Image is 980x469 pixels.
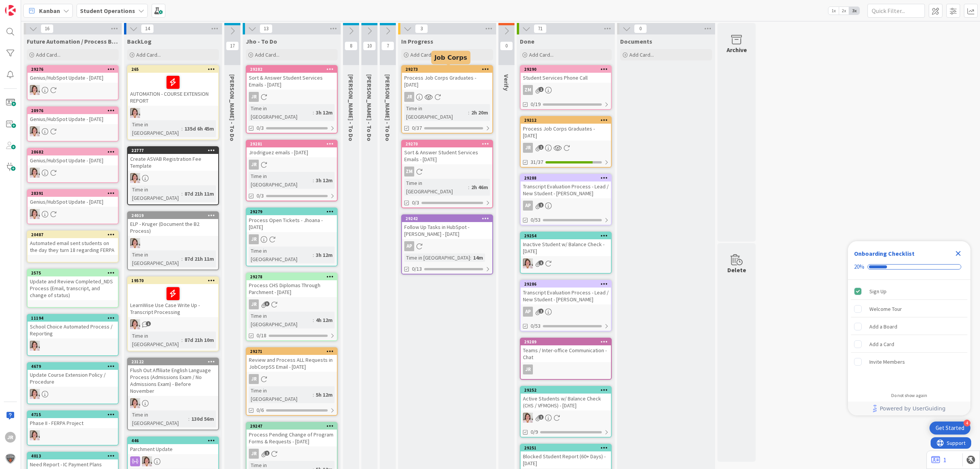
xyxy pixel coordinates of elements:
div: Time in [GEOGRAPHIC_DATA] [404,253,470,262]
div: 29273 [402,66,492,73]
div: 29252 [521,387,611,394]
div: 87d 21h 11m [183,190,216,198]
span: Support [16,1,35,10]
div: 29276Genius/HubSpot Update - [DATE] [28,66,118,83]
span: : [468,183,469,191]
div: Add a Board [869,322,897,331]
div: 29270Sort & Answer Student Services Emails - [DATE] [402,141,492,164]
div: EW [128,173,218,183]
div: Footer [848,402,970,415]
div: 29289 [524,339,611,345]
div: 28682 [31,149,118,155]
div: 87d 21h 10m [183,336,216,344]
div: EW [28,341,118,351]
img: EW [142,456,152,466]
span: 0/18 [256,332,266,340]
span: 0/6 [256,406,264,414]
div: Automated email sent students on the day they turn 18 regarding FERPA [28,238,118,255]
span: Powered by UserGuiding [880,404,946,413]
div: Process Open Tickets - Jhoana - [DATE] [247,215,337,232]
div: 2h 20m [469,108,490,117]
div: 22777 [131,148,218,153]
div: Update and Review Completed_NDS Process (Email, transcript, and change of status) [28,276,118,300]
div: Inactive Student w/ Balance Check - [DATE] [521,239,611,256]
div: JR [404,92,414,102]
div: AUTOMATION - COURSE EXTENSION REPORT [128,73,218,106]
div: Close Checklist [952,247,964,260]
span: Add Card... [529,51,554,58]
span: Done [520,38,534,45]
div: EW [28,209,118,219]
span: 0/3 [256,124,264,132]
img: EW [30,209,40,219]
div: 20% [854,263,864,270]
span: Zaida - To Do [347,74,355,141]
div: 22777 [128,147,218,154]
div: AP [523,201,533,211]
span: 0/37 [412,124,422,132]
div: 4679Update Course Extension Policy / Procedure [28,363,118,387]
div: JR [247,299,337,309]
div: 29273Process Job Corps Graduates - [DATE] [402,66,492,90]
div: 29247 [247,423,337,430]
div: 23122Flush Out Affiliate English Language Process (Admissions Exam / No Admissions Exam) - Before... [128,358,218,396]
span: 3x [849,7,859,15]
div: Follow Up Tasks in HubSpot - [PERSON_NAME] - [DATE] [402,222,492,239]
div: Process CHS Diplomas Through Parchment - [DATE] [247,280,337,297]
div: Sort & Answer Student Services Emails - [DATE] [247,73,337,90]
div: Checklist Container [848,241,970,415]
div: Teams / Inter-office Communication - Chat [521,345,611,362]
div: Time in [GEOGRAPHIC_DATA] [404,179,468,196]
div: Checklist items [848,280,970,387]
div: 29286 [521,281,611,288]
div: 2575 [28,270,118,276]
div: 23122 [131,359,218,364]
span: 1 [539,203,544,208]
div: 29270 [402,141,492,147]
div: 29271Review and Process ALL Requests in JobCorpSS Email - [DATE] [247,348,337,372]
div: Time in [GEOGRAPHIC_DATA] [130,120,181,137]
span: : [313,108,314,117]
div: 20487Automated email sent students on the day they turn 18 regarding FERPA [28,231,118,255]
div: 29278 [250,274,337,279]
div: 29252Active Students w/ Balance Check (CHS / VFMOHS) - [DATE] [521,387,611,410]
div: 29212 [521,117,611,124]
div: 2575Update and Review Completed_NDS Process (Email, transcript, and change of status) [28,270,118,300]
span: In Progress [401,38,433,45]
div: Delete [727,265,746,275]
img: EW [523,413,533,423]
div: 24019 [128,212,218,219]
div: Invite Members [869,357,905,366]
div: 2h 46m [469,183,490,191]
span: : [188,415,189,423]
div: 28682Genius/HubSpot Update - [DATE] [28,149,118,165]
div: EW [28,389,118,399]
div: EW [521,258,611,268]
span: : [313,316,314,324]
div: School Choice Automated Process / Reporting [28,322,118,338]
div: 24019ELP - Kruger (Document the B2 Process) [128,212,218,236]
div: 135d 6h 45m [183,124,216,133]
div: 3h 12m [314,108,335,117]
div: 29252 [524,387,611,393]
div: Time in [GEOGRAPHIC_DATA] [249,386,313,403]
div: EW [521,413,611,423]
img: avatar [5,453,16,464]
span: 0/19 [531,100,541,108]
img: EW [130,173,140,183]
span: 0 [634,24,647,33]
div: 446Parchment Update [128,437,218,454]
img: Visit kanbanzone.com [5,5,16,16]
div: Add a Card is incomplete. [851,336,967,353]
div: JR [247,449,337,459]
div: EW [128,238,218,248]
div: 29271 [247,348,337,355]
div: Review and Process ALL Requests in JobCorpSS Email - [DATE] [247,355,337,372]
span: : [313,176,314,185]
span: Add Card... [136,51,161,58]
div: JR [523,143,533,153]
div: 4679 [31,364,118,369]
div: 265AUTOMATION - COURSE EXTENSION REPORT [128,66,218,106]
div: JR [247,234,337,244]
div: 14m [471,253,485,262]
